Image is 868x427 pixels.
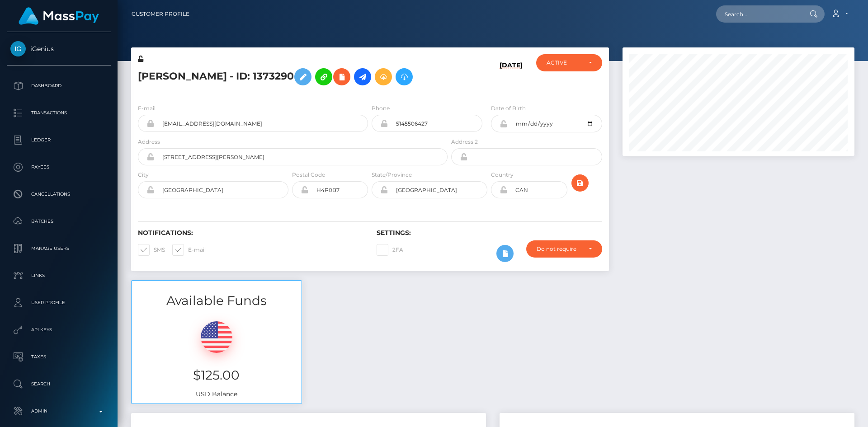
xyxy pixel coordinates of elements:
[10,215,107,228] p: Batches
[491,171,514,179] label: Country
[716,5,801,23] input: Search...
[132,310,302,404] div: USD Balance
[10,269,107,282] p: Links
[491,104,526,113] label: Date of Birth
[10,188,107,201] p: Cancellations
[354,68,371,85] a: Initiate Payout
[138,366,295,384] h3: $125.00
[138,64,443,90] h5: [PERSON_NAME] - ID: 1373290
[7,45,111,53] span: iGenius
[10,79,107,93] p: Dashboard
[7,75,111,97] a: Dashboard
[172,244,206,256] label: E-mail
[500,61,523,93] h6: [DATE]
[138,244,165,256] label: SMS
[10,242,107,255] p: Manage Users
[10,296,107,310] p: User Profile
[10,377,107,391] p: Search
[7,319,111,341] a: API Keys
[526,240,602,258] button: Do not require
[10,41,26,56] img: iGenius
[372,171,412,179] label: State/Province
[19,7,99,25] img: MassPay Logo
[7,346,111,368] a: Taxes
[7,102,111,124] a: Transactions
[7,183,111,206] a: Cancellations
[138,104,156,113] label: E-mail
[201,321,232,353] img: USD.png
[536,54,602,71] button: ACTIVE
[292,171,325,179] label: Postal Code
[537,245,581,253] div: Do not require
[7,210,111,233] a: Batches
[10,106,107,120] p: Transactions
[451,138,478,146] label: Address 2
[138,171,149,179] label: City
[7,291,111,314] a: User Profile
[7,400,111,422] a: Admin
[7,237,111,260] a: Manage Users
[138,229,363,237] h6: Notifications:
[377,229,602,237] h6: Settings:
[7,373,111,395] a: Search
[7,129,111,151] a: Ledger
[10,404,107,418] p: Admin
[10,350,107,364] p: Taxes
[138,138,160,146] label: Address
[10,133,107,147] p: Ledger
[547,59,581,66] div: ACTIVE
[10,323,107,337] p: API Keys
[372,104,390,113] label: Phone
[7,156,111,178] a: Payees
[7,264,111,287] a: Links
[132,5,189,23] a: Customer Profile
[10,160,107,174] p: Payees
[377,244,403,256] label: 2FA
[132,292,302,310] h3: Available Funds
